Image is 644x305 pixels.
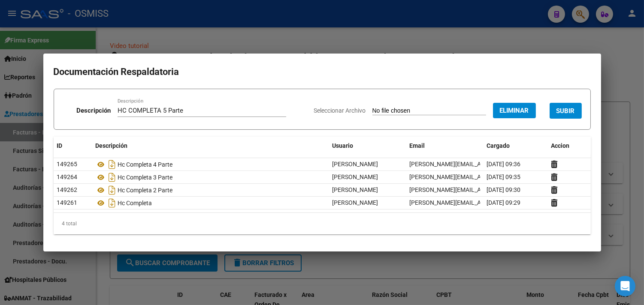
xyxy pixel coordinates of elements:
datatable-header-cell: Cargado [484,137,548,155]
span: [PERSON_NAME] [333,186,378,193]
datatable-header-cell: ID [54,137,92,155]
span: Cargado [487,142,510,149]
div: Hc Completa 2 Parte [96,183,326,197]
span: [PERSON_NAME][EMAIL_ADDRESS][PERSON_NAME][DOMAIN_NAME] [410,161,597,167]
span: Seleccionar Archivo [314,107,366,114]
button: SUBIR [550,103,582,119]
i: Descargar documento [107,170,118,184]
button: Eliminar [493,103,536,118]
datatable-header-cell: Usuario [329,137,406,155]
h2: Documentación Respaldatoria [54,64,591,80]
span: Eliminar [500,107,529,114]
span: 149265 [57,161,78,167]
span: [PERSON_NAME][EMAIL_ADDRESS][PERSON_NAME][DOMAIN_NAME] [410,199,597,206]
i: Descargar documento [107,158,118,171]
span: 149261 [57,199,78,206]
span: [DATE] 09:36 [487,161,521,167]
div: Open Intercom Messenger [615,276,635,296]
i: Descargar documento [107,196,118,210]
span: ID [57,142,63,149]
span: [PERSON_NAME] [333,199,378,206]
div: Hc Completa 4 Parte [96,158,326,171]
span: [DATE] 09:35 [487,173,521,180]
span: 149264 [57,173,78,180]
span: [DATE] 09:30 [487,186,521,193]
div: 4 total [54,213,591,234]
span: Usuario [333,142,354,149]
span: [PERSON_NAME][EMAIL_ADDRESS][PERSON_NAME][DOMAIN_NAME] [410,186,597,193]
p: Descripción [76,106,111,116]
div: Hc Completa 3 Parte [96,170,326,184]
datatable-header-cell: Descripción [92,137,329,155]
span: [DATE] 09:29 [487,199,521,206]
span: [PERSON_NAME] [333,173,378,180]
span: Descripción [96,142,128,149]
span: Email [410,142,425,149]
span: 149262 [57,186,78,193]
datatable-header-cell: Email [406,137,484,155]
i: Descargar documento [107,183,118,197]
div: Hc Completa [96,196,326,210]
span: [PERSON_NAME][EMAIL_ADDRESS][PERSON_NAME][DOMAIN_NAME] [410,173,597,180]
datatable-header-cell: Accion [548,137,591,155]
span: SUBIR [556,107,575,115]
span: [PERSON_NAME] [333,161,378,167]
span: Accion [551,142,570,149]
